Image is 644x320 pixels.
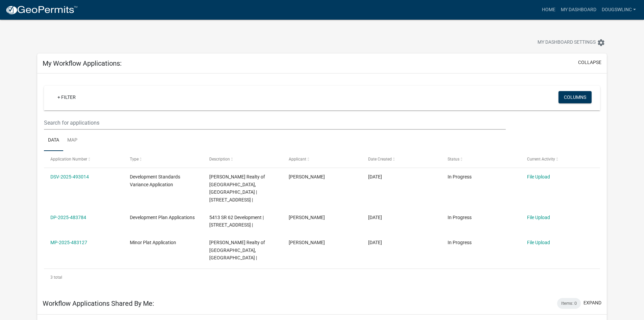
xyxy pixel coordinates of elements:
[583,299,601,306] button: expand
[130,174,180,187] span: Development Standards Variance Application
[289,174,325,179] span: Douglas Sellers
[448,174,472,179] span: In Progress
[50,240,87,245] a: MP-2025-483127
[289,215,325,220] span: Douglas Sellers
[539,3,558,16] a: Home
[368,240,382,245] span: 09/24/2025
[448,157,459,162] span: Status
[209,215,264,228] span: 5413 SR 62 Development | 5413 Highway 62, Jeffersonville, IN 47130 |
[44,151,123,167] datatable-header-cell: Application Number
[538,39,596,47] span: My Dashboard Settings
[558,3,599,16] a: My Dashboard
[44,116,505,130] input: Search for applications
[368,174,382,179] span: 10/15/2025
[50,215,86,220] a: DP-2025-483784
[44,269,600,286] div: 3 total
[43,299,154,307] h5: Workflow Applications Shared By Me:
[130,240,176,245] span: Minor Plat Application
[209,174,265,202] span: Vyom Realty of Louisville, KY | 5413 Highway 62, Jeffersonville, IN 47130 |
[448,240,472,245] span: In Progress
[282,151,362,167] datatable-header-cell: Applicant
[63,130,81,151] a: Map
[50,174,89,179] a: DSV-2025-493014
[203,151,282,167] datatable-header-cell: Description
[289,240,325,245] span: Douglas Sellers
[448,215,472,220] span: In Progress
[527,215,550,220] a: File Upload
[527,174,550,179] a: File Upload
[289,157,306,162] span: Applicant
[209,240,265,261] span: Vyom Realty of Louisville, KY |
[599,3,639,16] a: DougSWLInc
[520,151,600,167] datatable-header-cell: Current Activity
[441,151,520,167] datatable-header-cell: Status
[123,151,203,167] datatable-header-cell: Type
[532,36,611,49] button: My Dashboard Settingssettings
[44,130,63,151] a: Data
[368,157,392,162] span: Date Created
[50,157,87,162] span: Application Number
[527,240,550,245] a: File Upload
[527,157,555,162] span: Current Activity
[130,157,139,162] span: Type
[130,215,195,220] span: Development Plan Applications
[578,59,601,66] button: collapse
[368,215,382,220] span: 09/25/2025
[209,157,230,162] span: Description
[558,91,592,103] button: Columns
[557,298,581,309] div: Items: 0
[597,39,605,47] i: settings
[52,91,81,103] a: + Filter
[37,73,607,293] div: collapse
[43,59,122,67] h5: My Workflow Applications:
[362,151,441,167] datatable-header-cell: Date Created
